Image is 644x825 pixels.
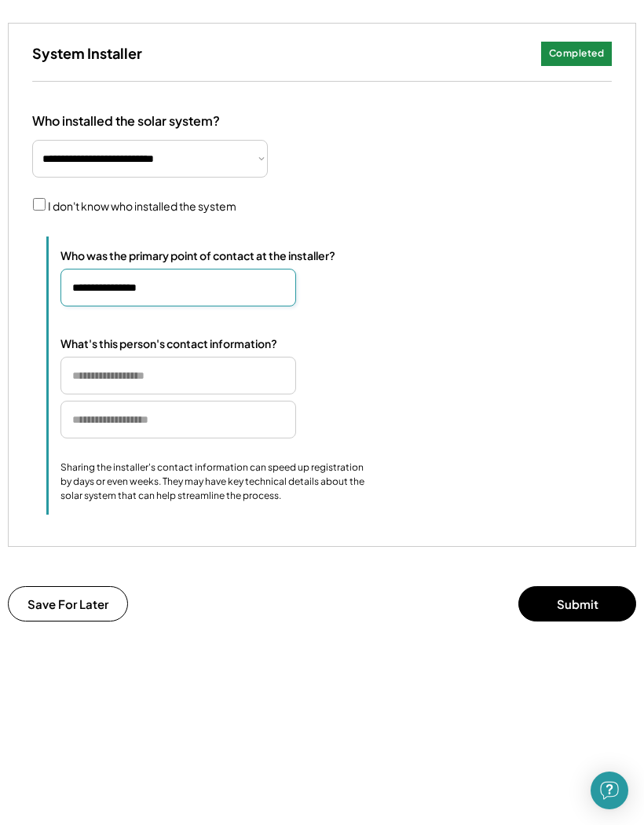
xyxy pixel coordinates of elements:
[60,248,335,262] div: Who was the primary point of contact at the installer?
[60,336,277,350] div: What's this person's contact information?
[549,47,605,60] div: Completed
[591,772,628,809] div: Open Intercom Messenger
[48,199,236,213] label: I don't know who installed the system
[32,113,220,130] div: Who installed the solar system?
[518,586,636,621] button: Submit
[8,586,128,621] button: Save For Later
[32,44,142,62] h3: System Installer
[60,460,367,503] div: Sharing the installer's contact information can speed up registration by days or even weeks. They...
